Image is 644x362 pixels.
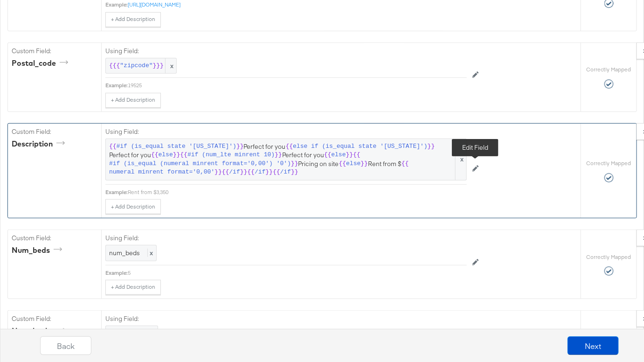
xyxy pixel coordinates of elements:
[332,151,346,160] span: else
[105,314,467,323] label: Using Field:
[12,245,65,256] div: num_beds
[291,160,298,168] span: }}
[159,151,173,160] span: else
[587,253,631,261] label: Correctly Mapped
[402,160,409,168] span: {{
[105,188,128,196] div: Example:
[120,62,152,70] span: "zipcode"
[40,336,91,355] button: Back
[105,47,467,56] label: Using Field:
[280,168,291,177] span: /if
[353,151,360,160] span: {{
[587,160,631,167] label: Correctly Mapped
[109,142,117,151] span: {{
[128,269,467,277] div: 5
[105,82,128,89] div: Example:
[255,168,265,177] span: /if
[240,168,248,177] span: }}
[229,168,240,177] span: /if
[275,151,282,160] span: }}
[165,58,176,74] span: x
[215,168,222,177] span: }}
[128,82,467,89] div: 19525
[173,151,180,160] span: }}
[128,188,467,196] div: Rent from $3,350
[12,127,97,136] label: Custom Field:
[455,139,466,180] span: x
[266,168,273,177] span: }}
[12,314,97,323] label: Custom Field:
[105,12,161,27] button: + Add Description
[286,142,293,151] span: {{
[12,234,97,243] label: Custom Field:
[273,168,280,177] span: {{
[128,1,180,8] a: [URL][DOMAIN_NAME]
[428,142,435,151] span: }}
[12,47,97,56] label: Custom Field:
[324,151,332,160] span: {{
[291,168,298,177] span: }}
[236,142,244,151] span: }}
[109,249,140,257] span: num_beds
[339,160,346,168] span: {{
[222,168,229,177] span: {{
[105,234,467,243] label: Using Field:
[105,127,467,136] label: Using Field:
[105,93,161,108] button: + Add Description
[109,62,120,70] span: {{{
[187,151,275,160] span: #if (num_lte minrent 10)
[12,58,71,69] div: postal_code
[109,168,215,177] span: numeral minrent format='0,00'
[151,151,159,160] span: {{
[180,151,187,160] span: {{
[105,1,128,8] div: Example:
[12,139,68,149] div: description
[361,160,368,168] span: }}
[568,336,619,355] button: Next
[105,199,161,214] button: + Add Description
[117,142,236,151] span: #if (is_equal state '[US_STATE]')
[109,142,463,177] span: Perfect for you Perfect for you Perfect for you Pricing on site Rent from $
[293,142,428,151] span: else if (is_equal state '[US_STATE]')
[346,151,353,160] span: }}
[346,160,360,168] span: else
[147,249,153,257] span: x
[105,269,128,277] div: Example:
[153,62,164,70] span: }}}
[109,160,291,168] span: #if (is_equal (numeral minrent format='0,00') '0')
[247,168,255,177] span: {{
[105,280,161,295] button: + Add Description
[587,66,631,73] label: Correctly Mapped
